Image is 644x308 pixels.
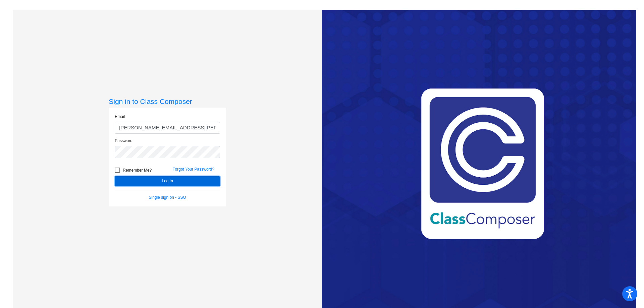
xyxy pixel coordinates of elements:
[115,176,220,186] button: Log In
[123,166,152,174] span: Remember Me?
[172,167,214,172] a: Forgot Your Password?
[109,97,226,106] h3: Sign in to Class Composer
[115,114,125,120] label: Email
[149,195,186,200] a: Single sign on - SSO
[115,138,132,144] label: Password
